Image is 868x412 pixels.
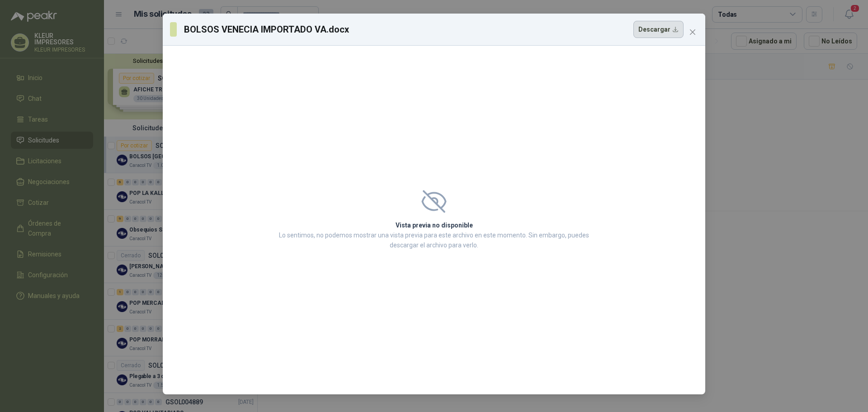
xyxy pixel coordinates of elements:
button: Close [685,25,700,39]
h3: BOLSOS VENECIA IMPORTADO VA.docx [184,23,349,36]
button: Descargar [633,21,684,38]
p: Lo sentimos, no podemos mostrar una vista previa para este archivo en este momento. Sin embargo, ... [276,230,592,250]
h2: Vista previa no disponible [276,220,592,230]
span: close [689,28,696,36]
